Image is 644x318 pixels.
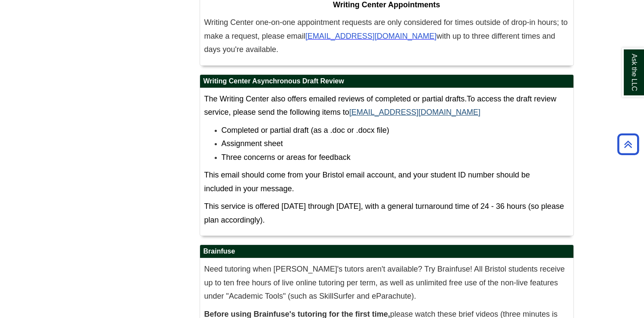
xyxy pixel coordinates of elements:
span: Need tutoring when [PERSON_NAME]'s tutors aren't available? Try Brainfuse! All Bristol students r... [204,265,565,300]
a: Back to Top [614,138,642,150]
span: Completed or partial draft (as a .doc or .docx file) [222,126,389,135]
span: Assignment sheet [222,139,283,148]
span: [EMAIL_ADDRESS][DOMAIN_NAME] [305,32,437,40]
span: This email should come from your Bristol email account, and your student ID number should be incl... [204,171,530,193]
span: Writing Center Appointments [333,0,440,9]
a: [EMAIL_ADDRESS][DOMAIN_NAME] [349,108,481,116]
a: [EMAIL_ADDRESS][DOMAIN_NAME] [305,33,437,40]
span: with up to three different times and days you're available. [204,32,555,54]
span: Three concerns or areas for feedback [222,153,351,162]
span: The Writing Center also offers emailed reviews of completed or partial drafts. [204,95,467,103]
h2: Writing Center Asynchronous Draft Review [200,75,573,88]
h2: Brainfuse [200,245,573,258]
span: Writing Center one-on-one appointment requests are only considered for times outside of drop-in h... [204,18,568,40]
span: This service is offered [DATE] through [DATE], with a general turnaround time of 24 - 36 hours (s... [204,202,564,224]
